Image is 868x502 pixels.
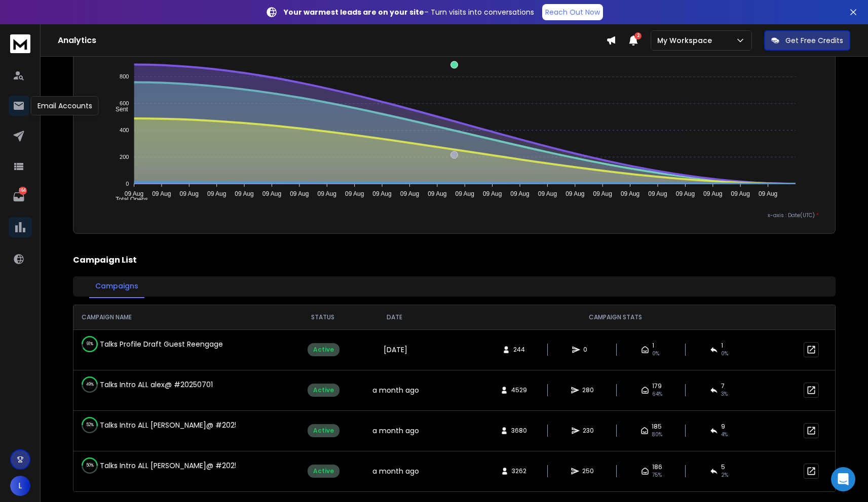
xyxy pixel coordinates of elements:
[721,390,728,398] span: 3 %
[483,190,502,197] tspan: 09 Aug
[108,196,148,203] span: Total Opens
[180,190,199,197] tspan: 09 Aug
[511,386,527,394] span: 4529
[652,423,662,431] span: 185
[731,190,750,197] tspan: 09 Aug
[308,343,339,356] div: Active
[86,420,94,430] p: 52 %
[511,427,527,435] span: 3680
[456,190,474,197] tspan: 09 Aug
[721,431,728,439] span: 4 %
[86,461,94,471] p: 50 %
[721,463,725,471] span: 5
[89,275,144,298] button: Campaigns
[345,190,364,197] tspan: 09 Aug
[652,350,659,358] span: 0%
[583,427,594,435] span: 230
[354,410,435,451] td: a month ago
[126,181,129,187] tspan: 0
[721,342,723,350] span: 1
[583,346,593,354] span: 0
[318,190,336,197] tspan: 09 Aug
[90,212,819,219] p: x-axis : Date(UTC)
[290,190,309,197] tspan: 09 Aug
[542,4,603,20] a: Reach Out Now
[354,329,435,370] td: [DATE]
[284,7,534,17] p: – Turn visits into conversations
[73,411,236,439] td: Talks Intro ALL [PERSON_NAME]@ #20250701
[582,386,594,394] span: 280
[120,154,129,160] tspan: 200
[354,305,435,329] th: DATE
[120,100,129,106] tspan: 600
[10,476,30,496] button: L
[308,384,339,397] div: Active
[621,190,639,197] tspan: 09 Aug
[676,190,695,197] tspan: 09 Aug
[652,471,662,479] span: 75 %
[538,190,557,197] tspan: 09 Aug
[73,370,236,399] td: Talks Intro ALL alex@ #20250701
[152,190,171,197] tspan: 09 Aug
[785,35,843,46] p: Get Free Credits
[125,190,143,197] tspan: 09 Aug
[652,463,662,471] span: 186
[764,30,850,51] button: Get Free Credits
[648,190,667,197] tspan: 09 Aug
[354,451,435,491] td: a month ago
[703,190,722,197] tspan: 09 Aug
[721,382,725,390] span: 7
[120,127,129,133] tspan: 400
[657,35,716,46] p: My Workspace
[652,382,662,390] span: 179
[9,187,29,207] a: 164
[831,467,855,491] div: Open Intercom Messenger
[108,106,128,113] span: Sent
[207,190,226,197] tspan: 09 Aug
[354,370,435,410] td: a month ago
[87,339,93,349] p: 91 %
[510,190,529,197] tspan: 09 Aug
[10,34,30,53] img: logo
[545,7,600,17] p: Reach Out Now
[652,390,662,398] span: 64 %
[593,190,612,197] tspan: 09 Aug
[435,305,795,329] th: CAMPAIGN STATS
[652,431,662,439] span: 80 %
[400,190,419,197] tspan: 09 Aug
[565,190,584,197] tspan: 09 Aug
[721,471,728,479] span: 2 %
[308,465,339,478] div: Active
[652,342,654,350] span: 1
[262,190,281,197] tspan: 09 Aug
[428,190,446,197] tspan: 09 Aug
[73,330,236,358] td: Talks Profile Draft Guest Reengage
[58,34,606,47] h1: Analytics
[235,190,253,197] tspan: 09 Aug
[634,32,641,39] span: 2
[86,380,94,390] p: 49 %
[513,346,525,354] span: 244
[759,190,777,197] tspan: 09 Aug
[73,451,236,480] td: Talks Intro ALL [PERSON_NAME]@ #20250701
[512,467,526,475] span: 3262
[31,96,99,115] div: Email Accounts
[120,74,129,80] tspan: 800
[73,254,836,266] h2: Campaign List
[721,350,728,358] span: 0%
[292,305,354,329] th: STATUS
[19,187,27,195] p: 164
[721,423,725,431] span: 9
[73,305,292,329] th: CAMPAIGN NAME
[582,467,594,475] span: 250
[308,424,339,437] div: Active
[372,190,391,197] tspan: 09 Aug
[284,7,424,17] strong: Your warmest leads are on your site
